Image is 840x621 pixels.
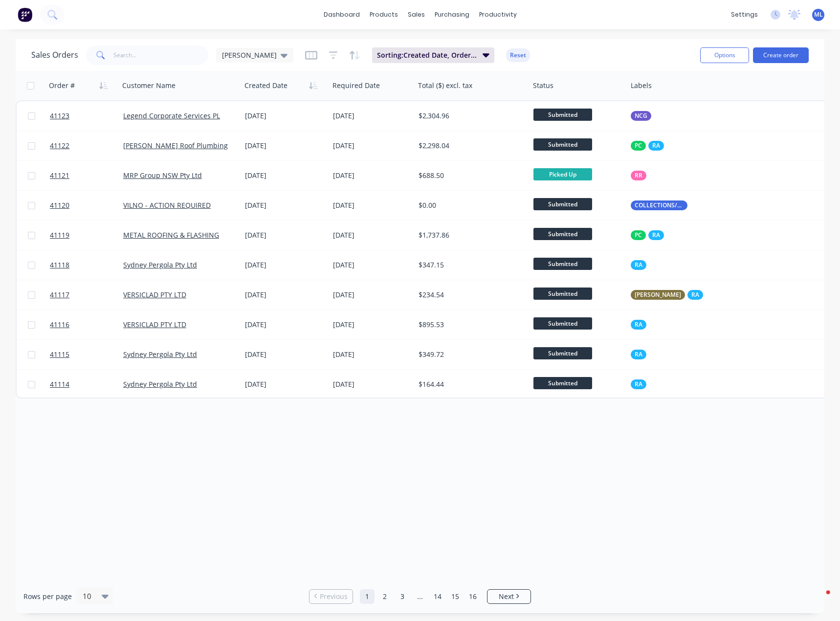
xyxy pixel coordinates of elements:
div: [DATE] [245,290,325,300]
span: RR [635,171,642,180]
a: Page 3 [395,589,410,604]
a: 41123 [50,101,123,131]
button: Sorting:Created Date, Order # [372,47,494,63]
span: [PERSON_NAME] [222,50,277,60]
a: MRP Group NSW Pty Ltd [123,171,202,180]
button: RA [631,379,646,389]
button: [PERSON_NAME]RA [631,290,703,300]
div: $1,737.86 [419,230,520,240]
div: Required Date [332,81,380,90]
span: RA [652,141,660,151]
button: RA [631,260,646,270]
a: 41120 [50,191,123,220]
a: 41115 [50,340,123,369]
span: 41114 [50,379,69,389]
span: Rows per page [23,592,72,601]
div: $2,304.96 [419,111,520,121]
div: [DATE] [333,260,411,270]
ul: Pagination [305,589,535,604]
span: 41117 [50,290,69,300]
a: 41117 [50,280,123,310]
span: Submitted [533,347,592,359]
button: RA [631,350,646,359]
span: NCG [635,111,647,121]
a: Page 1 is your current page [360,589,375,604]
a: VERSICLAD PTY LTD [123,290,186,299]
span: Submitted [533,109,592,121]
span: Previous [320,592,348,601]
span: PC [635,141,642,151]
a: Sydney Pergola Pty Ltd [123,350,197,359]
div: $688.50 [419,171,520,180]
span: RA [652,230,660,240]
span: Submitted [533,228,592,240]
div: [DATE] [333,320,411,330]
a: 41122 [50,131,123,160]
a: Next page [487,592,531,601]
a: dashboard [319,7,365,22]
a: Jump forward [413,589,427,604]
span: Sorting: Created Date, Order # [377,50,477,60]
div: [DATE] [245,200,325,210]
a: 41119 [50,221,123,250]
span: Submitted [533,258,592,270]
div: $2,298.04 [419,141,520,151]
span: Submitted [533,198,592,210]
a: Sydney Pergola Pty Ltd [123,379,197,389]
span: [PERSON_NAME] [635,290,681,300]
div: [DATE] [333,350,411,359]
div: Created Date [244,81,287,90]
a: Page 15 [448,589,463,604]
div: [DATE] [333,379,411,389]
div: $349.72 [419,350,520,359]
span: 41115 [50,350,69,359]
span: Submitted [533,288,592,300]
button: Reset [506,48,530,62]
span: RA [635,350,642,359]
div: [DATE] [245,350,325,359]
a: Sydney Pergola Pty Ltd [123,260,197,269]
div: [DATE] [333,200,411,210]
span: 41118 [50,260,69,270]
button: Options [700,47,749,63]
a: Page 2 [377,589,392,604]
h1: Sales Orders [31,50,78,60]
div: Customer Name [122,81,176,90]
a: [PERSON_NAME] Roof Plumbing [123,141,228,150]
button: Create order [753,47,809,63]
span: RA [635,260,642,270]
div: Status [533,81,553,90]
div: [DATE] [333,171,411,180]
span: Next [499,592,514,601]
iframe: Intercom live chat [807,588,830,611]
div: Labels [631,81,652,90]
a: VERSICLAD PTY LTD [123,320,186,329]
div: [DATE] [333,141,411,151]
a: VILNO - ACTION REQUIRED [123,200,211,210]
div: [DATE] [245,379,325,389]
span: 41123 [50,111,69,121]
button: NCG [631,111,651,121]
div: $234.54 [419,290,520,300]
a: Page 14 [430,589,445,604]
a: 41116 [50,310,123,339]
span: Submitted [533,377,592,389]
div: [DATE] [245,111,325,121]
div: [DATE] [245,141,325,151]
button: RR [631,171,646,180]
span: 41119 [50,230,69,240]
img: Factory [18,7,32,22]
span: RA [691,290,699,300]
div: [DATE] [245,171,325,180]
input: Search... [113,45,209,65]
button: PCRA [631,141,664,151]
span: 41122 [50,141,69,151]
span: ML [814,10,823,19]
div: sales [403,7,430,22]
div: products [365,7,403,22]
div: [DATE] [333,111,411,121]
div: $0.00 [419,200,520,210]
span: RA [635,379,642,389]
div: $895.53 [419,320,520,330]
span: 41120 [50,200,69,210]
